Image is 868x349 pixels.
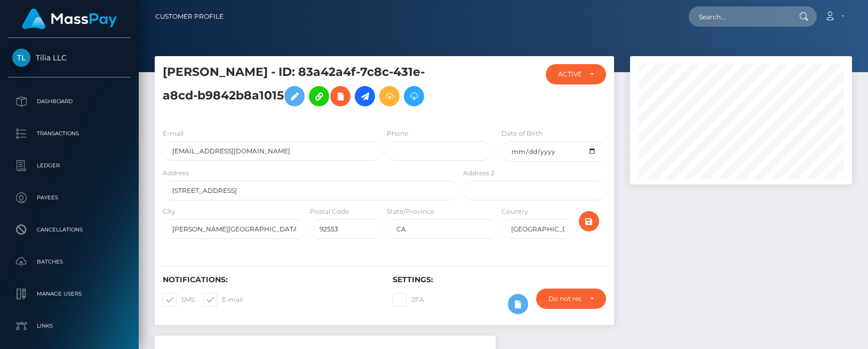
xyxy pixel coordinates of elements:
p: Batches [12,254,126,270]
a: Batches [8,249,131,275]
p: Ledger [12,158,126,174]
label: Address [163,168,189,178]
span: Tilia LLC [8,53,131,63]
div: Do not require [548,294,582,303]
h6: Notifications: [163,275,377,284]
button: Do not require [536,289,606,309]
label: Address 2 [463,168,495,178]
label: SMS [163,293,195,307]
p: Links [12,318,126,334]
a: Initiate Payout [355,86,375,106]
a: Manage Users [8,281,131,307]
p: Cancellations [12,222,126,238]
input: Search... [689,6,789,27]
a: Ledger [8,152,131,179]
img: MassPay Logo [22,9,117,29]
label: Postal Code [310,207,349,216]
h5: [PERSON_NAME] - ID: 83a42a4f-7c8c-431e-a8cd-b9842b8a1015 [163,64,453,112]
label: Date of Birth [501,129,543,138]
label: E-mail [163,129,184,138]
label: State/Province [387,207,434,216]
label: Phone [387,129,408,138]
div: ACTIVE [558,70,582,79]
a: Cancellations [8,216,131,243]
a: Transactions [8,120,131,147]
img: Tilia LLC [12,49,30,67]
label: City [163,207,176,216]
a: Payees [8,184,131,211]
label: E-mail [203,293,243,307]
p: Dashboard [12,94,126,110]
p: Transactions [12,126,126,142]
a: Dashboard [8,88,131,115]
p: Manage Users [12,286,126,302]
p: Payees [12,190,126,206]
a: Links [8,313,131,339]
h6: Settings: [393,275,607,284]
a: Customer Profile [155,5,224,28]
button: ACTIVE [546,64,607,84]
label: 2FA [393,293,424,307]
label: Country [501,207,528,216]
